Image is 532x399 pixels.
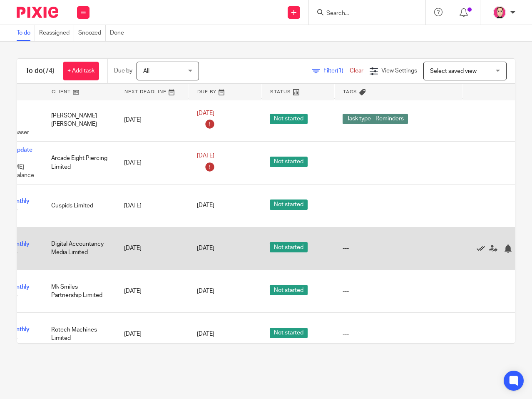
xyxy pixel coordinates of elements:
[270,242,308,252] span: Not started
[43,98,116,141] td: [PERSON_NAME] [PERSON_NAME]
[17,7,58,18] img: Pixie
[326,10,400,17] input: Search
[343,244,454,252] div: ---
[343,330,454,338] div: ---
[43,227,116,270] td: Digital Accountancy Media Limited
[43,184,116,227] td: Cuspids Limited
[43,67,55,74] span: (74)
[43,270,116,313] td: Mk Smiles Partnership Limited
[43,313,116,356] td: Rotech Machines Limited
[343,202,454,210] div: ---
[197,288,214,294] span: [DATE]
[197,110,214,116] span: [DATE]
[343,159,454,167] div: ---
[197,331,214,337] span: [DATE]
[116,227,189,270] td: [DATE]
[39,25,74,41] a: Reassigned
[343,287,454,295] div: ---
[270,285,308,295] span: Not started
[343,114,408,124] span: Task type - Reminders
[197,153,214,159] span: [DATE]
[17,25,35,41] a: To do
[430,68,477,74] span: Select saved view
[110,25,128,41] a: Done
[381,68,417,74] span: View Settings
[270,199,308,210] span: Not started
[270,157,308,167] span: Not started
[270,328,308,338] span: Not started
[116,270,189,313] td: [DATE]
[43,141,116,184] td: Arcade Eight Piercing Limited
[493,6,506,19] img: Bradley%20-%20Pink.png
[143,68,149,74] span: All
[323,68,350,74] span: Filter
[337,68,343,74] span: (1)
[78,25,106,41] a: Snoozed
[116,141,189,184] td: [DATE]
[63,62,99,80] a: + Add task
[197,203,214,209] span: [DATE]
[477,244,489,252] a: Mark as done
[116,184,189,227] td: [DATE]
[343,90,357,94] span: Tags
[350,68,363,74] a: Clear
[25,67,55,75] h1: To do
[270,114,308,124] span: Not started
[116,313,189,356] td: [DATE]
[197,245,214,251] span: [DATE]
[116,98,189,141] td: [DATE]
[114,67,132,75] p: Due by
